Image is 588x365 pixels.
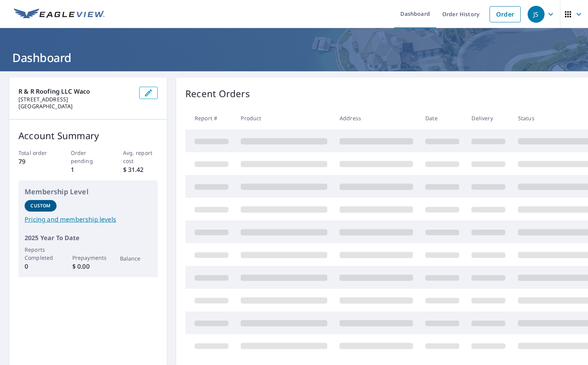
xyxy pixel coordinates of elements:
p: Membership Level [25,187,152,197]
p: Custom [30,202,50,209]
a: Pricing and membership levels [25,215,152,224]
p: 2025 Year To Date [25,233,152,242]
p: [STREET_ADDRESS] [18,96,133,103]
p: Account Summary [18,129,158,143]
p: Avg. report cost [123,149,158,165]
p: Total order [18,149,53,157]
img: EV Logo [14,8,105,20]
p: Prepayments [72,254,104,262]
a: Order [490,6,521,22]
p: 1 [71,165,106,174]
p: Balance [120,254,152,262]
p: Recent Orders [185,87,250,101]
th: Delivery [465,107,511,130]
p: Order pending [71,149,106,165]
div: JS [528,6,545,23]
p: 79 [18,157,53,166]
p: Reports Completed [25,246,57,262]
th: Report # [185,107,235,130]
p: $ 31.42 [123,165,158,174]
p: [GEOGRAPHIC_DATA] [18,103,133,110]
p: R & R Roofing LLC Waco [18,87,133,96]
th: Date [419,107,465,130]
h1: Dashboard [9,50,579,66]
th: Address [333,107,419,130]
p: $ 0.00 [72,262,104,271]
p: 0 [25,262,57,271]
th: Product [235,107,333,130]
